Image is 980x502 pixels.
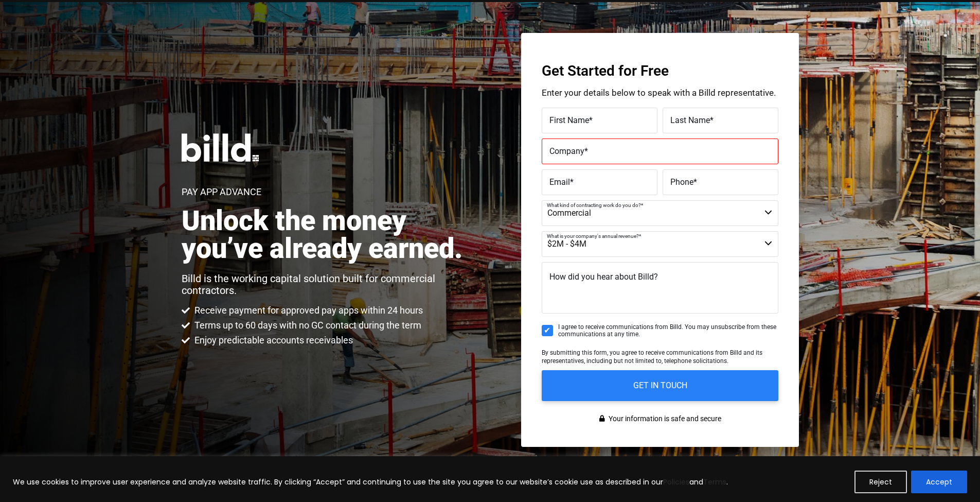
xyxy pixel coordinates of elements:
[549,272,658,282] span: How did you hear about Billd?
[542,349,762,365] span: By submitting this form, you agree to receive communications from Billd and its representatives, ...
[542,370,778,401] input: GET IN TOUCH
[192,319,421,332] span: Terms up to 60 days with no GC contact during the term
[182,207,473,263] h2: Unlock the money you’ve already earned.
[542,325,553,336] input: I agree to receive communications from Billd. You may unsubscribe from these communications at an...
[911,471,967,493] button: Accept
[542,64,778,78] h3: Get Started for Free
[854,471,907,493] button: Reject
[670,177,693,187] span: Phone
[542,89,778,97] p: Enter your details below to speak with a Billd representative.
[703,477,726,487] a: Terms
[549,115,589,125] span: First Name
[663,477,689,487] a: Policies
[558,323,778,338] span: I agree to receive communications from Billd. You may unsubscribe from these communications at an...
[670,115,710,125] span: Last Name
[192,304,423,317] span: Receive payment for approved pay apps within 24 hours
[549,146,584,156] span: Company
[182,273,473,297] p: Billd is the working capital solution built for commercial contractors.
[192,334,353,347] span: Enjoy predictable accounts receivables
[606,411,721,426] span: Your information is safe and secure
[549,177,570,187] span: Email
[13,476,728,488] p: We use cookies to improve user experience and analyze website traffic. By clicking “Accept” and c...
[182,187,261,197] h1: Pay App Advance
